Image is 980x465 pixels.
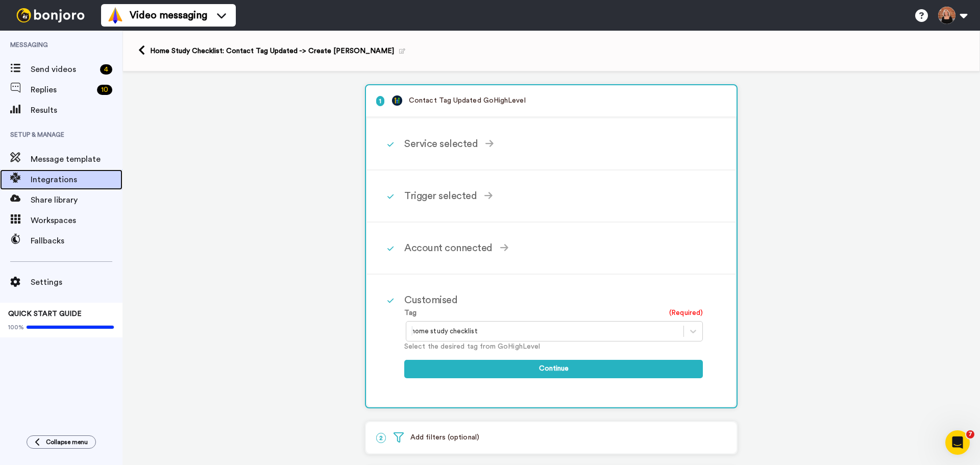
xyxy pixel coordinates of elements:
[365,421,738,454] div: 2Add filters (optional)
[8,310,82,317] span: QUICK START GUIDE
[394,432,404,443] img: filter.svg
[12,8,89,22] img: bj-logo-header-white.svg
[966,430,974,438] span: 7
[404,341,703,352] p: Select the desired tag from GoHighLevel
[404,360,703,378] button: Continue
[31,63,96,76] span: Send videos
[367,223,736,275] div: Account connected
[8,323,24,331] span: 100%
[46,438,88,446] span: Collapse menu
[945,430,970,455] iframe: Intercom live chat
[376,433,386,443] span: 2
[404,292,703,308] div: Customised
[404,136,703,152] div: Service selected
[31,153,122,165] span: Message template
[97,85,112,95] div: 10
[31,276,122,288] span: Settings
[376,96,384,106] span: 1
[367,170,736,223] div: Trigger selected
[367,118,736,170] div: Service selected
[404,188,703,204] div: Trigger selected
[150,46,405,56] div: Home Study Checklist: Contact Tag Updated -> Create [PERSON_NAME]
[31,174,122,186] span: Integrations
[27,435,96,449] button: Collapse menu
[392,95,402,106] img: logo_gohighlevel.png
[31,235,122,247] span: Fallbacks
[404,308,416,319] label: Tag
[31,214,122,227] span: Workspaces
[376,95,726,106] p: Contact Tag Updated GoHighLevel
[669,308,703,319] span: (Required)
[130,8,207,22] span: Video messaging
[31,84,93,96] span: Replies
[404,240,703,256] div: Account connected
[31,194,122,206] span: Share library
[100,64,112,75] div: 4
[107,7,124,23] img: vm-color.svg
[31,104,122,116] span: Results
[376,432,726,443] p: Add filters (optional)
